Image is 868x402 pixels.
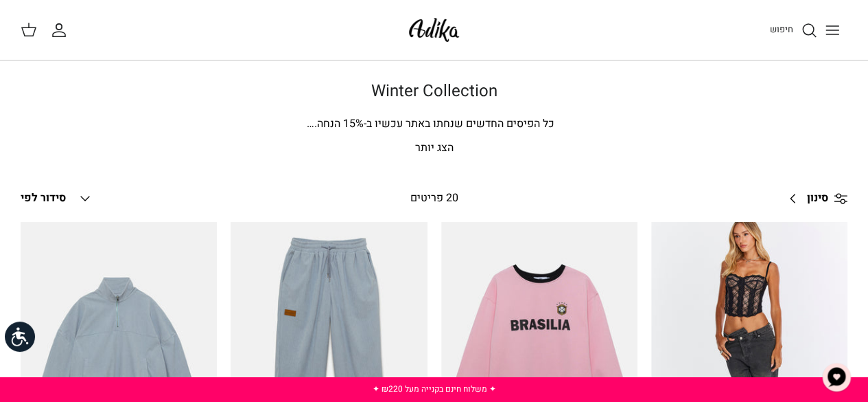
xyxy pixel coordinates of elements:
[21,190,66,206] span: סידור לפי
[51,22,73,38] a: החשבון שלי
[807,190,828,208] span: סינון
[816,357,857,398] button: צ'אט
[21,183,93,214] button: סידור לפי
[770,23,793,36] span: חיפוש
[817,15,847,45] button: Toggle menu
[364,115,554,132] span: כל הפיסים החדשים שנחתו באתר עכשיו ב-
[332,190,536,208] div: 20 פריטים
[21,139,847,157] p: הצג יותר
[405,14,463,46] img: Adika IL
[770,22,817,38] a: חיפוש
[343,115,355,132] span: 15
[373,383,496,395] a: ✦ משלוח חינם בקנייה מעל ₪220 ✦
[307,115,364,132] span: % הנחה.
[21,82,847,102] h1: Winter Collection
[779,182,847,215] a: סינון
